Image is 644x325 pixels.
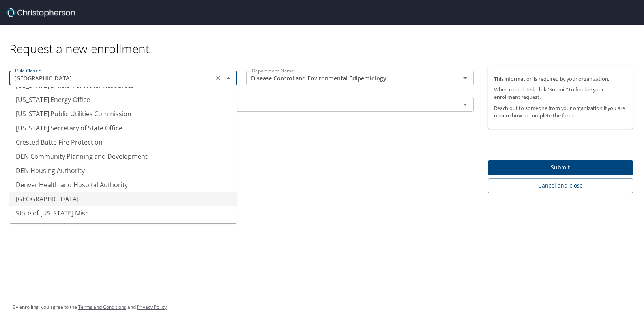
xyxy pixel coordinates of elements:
button: Submit [488,160,633,176]
button: Cancel and close [488,178,633,193]
p: When completed, click “Submit” to finalize your enrollment request. [494,86,627,101]
span: Submit [494,163,627,173]
li: DEN Housing Authority [9,163,237,178]
li: Denver Health and Hospital Authority [9,178,237,192]
a: Terms and Conditions [78,304,126,310]
li: State of [US_STATE] Misc [9,206,237,220]
button: Open [460,72,471,84]
span: Cancel and close [494,181,627,191]
button: Close [223,72,234,84]
p: Reach out to someone from your organization if you are unsure how to complete the form. [494,104,627,119]
img: cbt logo [6,8,75,17]
li: [US_STATE] Energy Office [9,93,237,107]
button: Clear [213,72,224,84]
p: This information is required by your organization. [494,75,627,83]
div: By enrolling, you agree to the and . [13,297,168,317]
li: DEN Community Planning and Development [9,149,237,163]
button: Open [460,99,471,110]
li: Crested Butte Fire Protection [9,135,237,149]
li: [GEOGRAPHIC_DATA] [9,192,237,206]
a: Privacy Policy [137,304,167,310]
div: Request a new enrollment [9,25,639,56]
li: [US_STATE] Public Utilities Commission [9,107,237,121]
li: [US_STATE] Secretary of State Office [9,121,237,135]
